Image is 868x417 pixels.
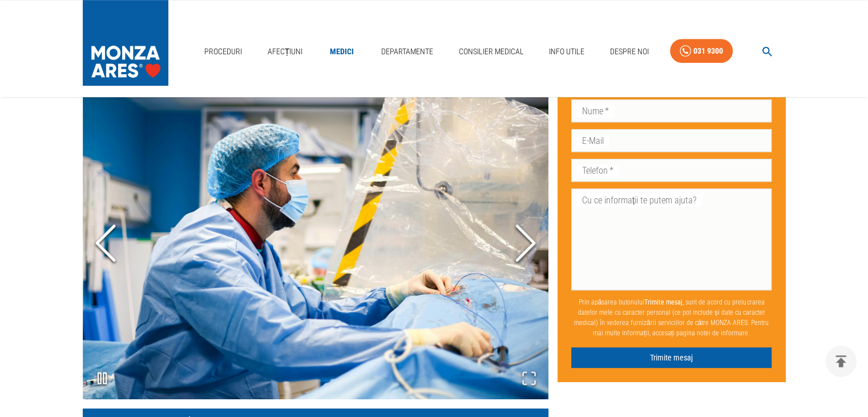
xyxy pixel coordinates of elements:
a: Despre Noi [605,40,653,63]
a: Consilier Medical [454,40,528,63]
img: Z_5AHevxEdbNPD7D_IMG_9233.jpg [83,89,548,399]
div: 031 9300 [693,44,723,58]
b: Trimite mesaj [644,298,683,306]
a: Medici [324,40,360,63]
button: Open Fullscreen [510,359,548,399]
button: Next Slide [503,181,548,308]
button: Play or Pause Slideshow [83,359,122,399]
a: Departamente [377,40,438,63]
div: Go to Slide 3 [83,89,548,399]
a: 031 9300 [670,39,733,63]
a: Proceduri [200,40,247,63]
button: Trimite mesaj [571,347,772,368]
a: Afecțiuni [263,40,308,63]
p: Prin apăsarea butonului , sunt de acord cu prelucrarea datelor mele cu caracter personal (ce pot ... [571,292,772,343]
a: Info Utile [544,40,589,63]
button: Previous Slide [83,181,128,308]
button: delete [825,346,857,377]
